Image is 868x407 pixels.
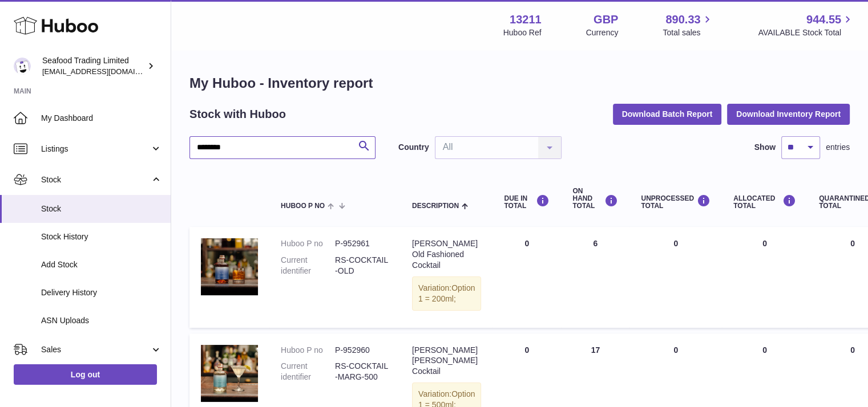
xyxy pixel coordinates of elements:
[503,27,542,38] div: Huboo Ref
[201,345,258,402] img: product image
[826,142,850,153] span: entries
[641,194,710,210] div: UNPROCESSED Total
[504,194,550,210] div: DUE IN TOTAL
[201,238,258,295] img: product image
[14,364,157,385] a: Log out
[594,12,618,27] strong: GBP
[722,227,808,327] td: 0
[663,12,713,38] a: 890.33 Total sales
[42,67,168,76] span: [EMAIL_ADDRESS][DOMAIN_NAME]
[412,202,459,210] span: Description
[41,231,162,242] span: Stock History
[281,202,325,210] span: Huboo P no
[281,361,335,382] dt: Current identifier
[586,27,619,38] div: Currency
[418,283,475,303] span: Option 1 = 200ml;
[754,142,776,153] label: Show
[281,238,335,249] dt: Huboo P no
[572,188,618,210] div: ON HAND Total
[41,259,162,270] span: Add Stock
[492,227,561,327] td: 0
[42,55,145,77] div: Seafood Trading Limited
[14,58,31,75] img: thendy@rickstein.com
[189,107,286,122] h2: Stock with Huboo
[41,113,162,124] span: My Dashboard
[850,239,855,248] span: 0
[758,27,854,38] span: AVAILABLE Stock Total
[412,345,481,377] div: [PERSON_NAME] [PERSON_NAME] Cocktail
[806,12,841,27] span: 944.55
[613,104,722,124] button: Download Batch Report
[41,144,150,154] span: Listings
[663,27,713,38] span: Total sales
[281,345,335,356] dt: Huboo P no
[41,203,162,214] span: Stock
[41,287,162,298] span: Delivery History
[412,238,481,271] div: [PERSON_NAME] Old Fashioned Cocktail
[850,345,855,355] span: 0
[733,194,796,210] div: ALLOCATED Total
[335,238,389,249] dd: P-952961
[561,227,629,327] td: 6
[335,361,389,382] dd: RS-COCKTAIL-MARG-500
[510,12,542,27] strong: 13211
[758,12,854,38] a: 944.55 AVAILABLE Stock Total
[41,344,150,355] span: Sales
[189,74,850,92] h1: My Huboo - Inventory report
[727,104,850,124] button: Download Inventory Report
[335,255,389,276] dd: RS-COCKTAIL-OLD
[41,315,162,326] span: ASN Uploads
[412,276,481,311] div: Variation:
[398,142,429,153] label: Country
[41,174,150,185] span: Stock
[665,12,700,27] span: 890.33
[629,227,722,327] td: 0
[281,255,335,276] dt: Current identifier
[335,345,389,356] dd: P-952960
